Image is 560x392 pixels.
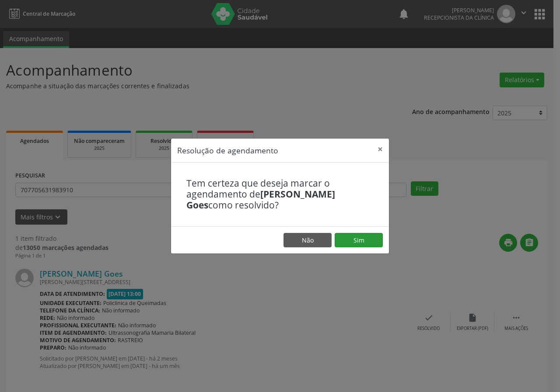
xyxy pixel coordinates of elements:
[177,145,278,156] h5: Resolução de agendamento
[335,233,383,248] button: Sim
[283,233,332,248] button: Não
[371,139,389,160] button: Close
[186,188,335,211] b: [PERSON_NAME] Goes
[186,178,374,211] h4: Tem certeza que deseja marcar o agendamento de como resolvido?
